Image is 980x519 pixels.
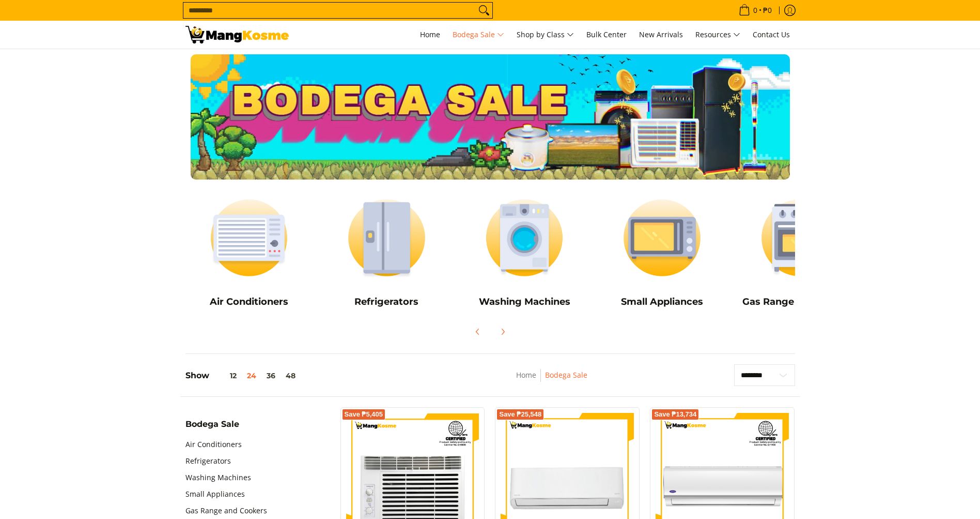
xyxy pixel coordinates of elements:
[598,296,726,308] h5: Small Appliances
[748,21,795,49] a: Contact Us
[736,5,775,16] span: •
[242,372,261,380] button: 24
[420,29,440,39] span: Home
[415,21,445,49] a: Home
[185,486,245,502] a: Small Appliances
[517,28,574,41] span: Shop by Class
[281,372,301,380] button: 48
[185,436,242,453] a: Air Conditioners
[598,190,726,286] img: Small Appliances
[209,372,242,380] button: 12
[476,3,492,18] button: Search
[634,21,688,49] a: New Arrivals
[323,190,450,315] a: Refrigerators Refrigerators
[453,28,504,41] span: Bodega Sale
[511,21,579,49] a: Shop by Class
[736,190,864,315] a: Cookers Gas Range and Cookers
[185,190,313,315] a: Air Conditioners Air Conditioners
[345,411,383,418] span: Save ₱5,405
[598,190,726,315] a: Small Appliances Small Appliances
[447,369,657,392] nav: Breadcrumbs
[185,420,239,428] span: Bodega Sale
[654,411,696,418] span: Save ₱13,734
[461,190,588,315] a: Washing Machines Washing Machines
[639,29,683,39] span: New Arrivals
[466,320,489,343] button: Previous
[185,420,239,436] summary: Open
[586,29,627,39] span: Bulk Center
[323,296,450,308] h5: Refrigerators
[185,370,301,381] h5: Show
[185,26,289,43] img: Bodega Sale l Mang Kosme: Cost-Efficient &amp; Quality Home Appliances
[185,453,231,469] a: Refrigerators
[499,411,541,418] span: Save ₱25,548
[690,21,745,49] a: Resources
[736,296,864,308] h5: Gas Range and Cookers
[185,469,251,486] a: Washing Machines
[581,21,632,49] a: Bulk Center
[447,21,509,49] a: Bodega Sale
[736,190,864,286] img: Cookers
[461,296,588,308] h5: Washing Machines
[545,370,587,380] a: Bodega Sale
[753,29,790,39] span: Contact Us
[261,372,281,380] button: 36
[185,190,313,286] img: Air Conditioners
[461,190,588,286] img: Washing Machines
[695,28,740,41] span: Resources
[761,7,773,14] span: ₱0
[491,320,514,343] button: Next
[516,370,536,380] a: Home
[323,190,450,286] img: Refrigerators
[752,7,759,14] span: 0
[299,21,795,49] nav: Main Menu
[185,502,267,519] a: Gas Range and Cookers
[185,296,313,308] h5: Air Conditioners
